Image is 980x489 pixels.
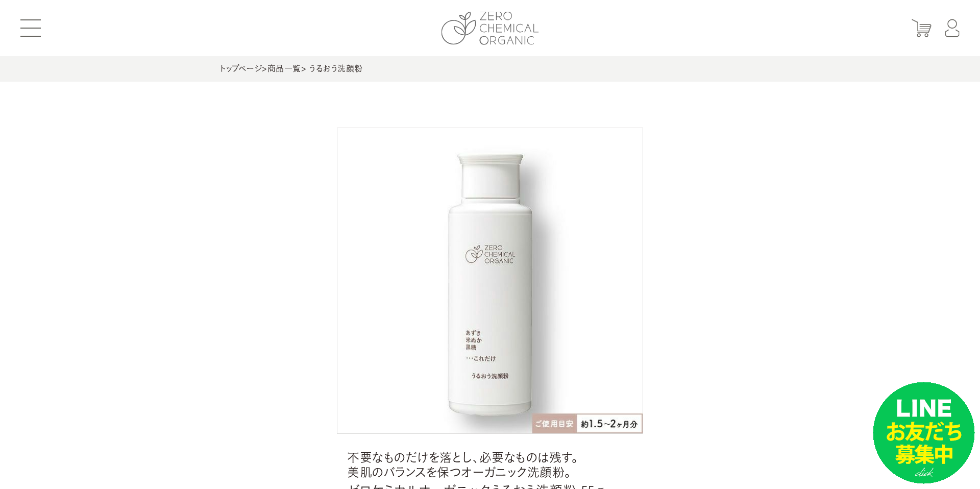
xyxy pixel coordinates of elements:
a: トップページ [219,64,262,72]
img: ZERO CHEMICAL ORGANIC [442,12,539,45]
a: 商品一覧 [267,64,301,72]
div: > > うるおう洗顔粉 [219,56,761,82]
span: 不要なものだけを落とし、必要なものは残す。 美肌のバランスを保つオーガニック洗顔粉。 [347,450,633,480]
img: マイページ [945,19,960,37]
img: カート [912,19,932,37]
img: small_line.png [873,382,975,484]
